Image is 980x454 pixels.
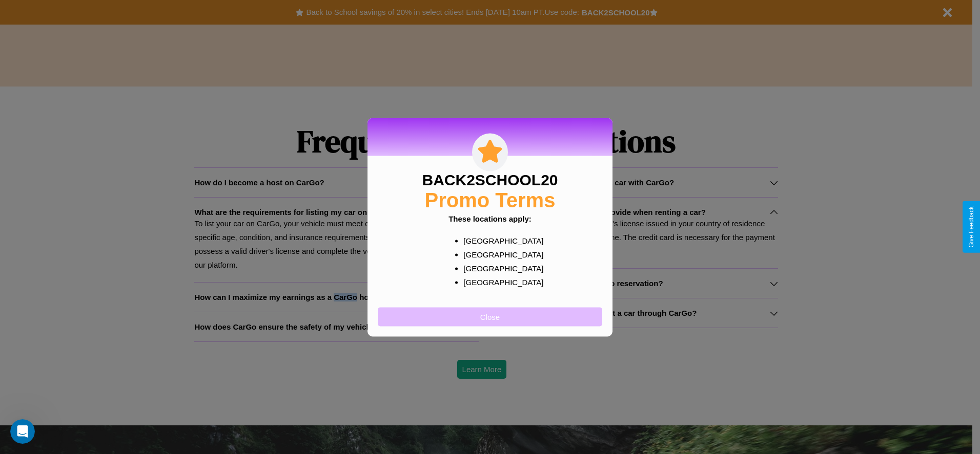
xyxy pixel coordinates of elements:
p: [GEOGRAPHIC_DATA] [463,275,537,289]
h2: Promo Terms [425,188,556,211]
button: Close [378,307,602,326]
div: Give Feedback [968,206,975,248]
h3: BACK2SCHOOL20 [422,171,558,188]
p: [GEOGRAPHIC_DATA] [463,261,537,275]
p: [GEOGRAPHIC_DATA] [463,233,537,247]
p: [GEOGRAPHIC_DATA] [463,247,537,261]
b: These locations apply: [448,214,532,223]
iframe: Intercom live chat [10,419,35,444]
